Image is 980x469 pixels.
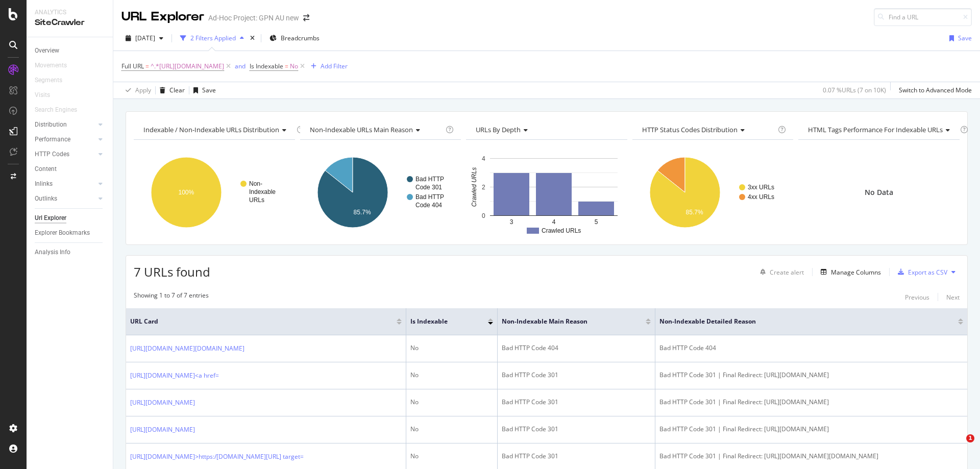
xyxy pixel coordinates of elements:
div: HTTP Codes [35,149,69,160]
div: Url Explorer [35,213,66,224]
div: Bad HTTP Code 301 [502,425,651,434]
button: Next [946,291,960,303]
span: Full URL [121,62,144,70]
a: HTTP Codes [35,149,95,160]
div: Next [946,293,960,302]
div: and [235,62,246,70]
a: Performance [35,134,95,145]
div: No [410,343,493,353]
text: Bad HTTP [415,176,444,183]
div: Bad HTTP Code 301 | Final Redirect: [URL][DOMAIN_NAME] [659,371,963,380]
text: Crawled URLs [471,167,478,207]
text: 3 [510,218,513,226]
text: 4xx URLs [748,193,774,201]
input: Find a URL [874,8,972,26]
iframe: Intercom live chat [945,434,970,459]
text: 3xx URLs [748,184,774,191]
div: Clear [169,86,185,94]
a: [URL][DOMAIN_NAME] [130,398,195,408]
span: URLs by Depth [476,125,521,134]
span: URL Card [130,317,394,326]
a: Content [35,164,106,175]
h4: URLs by Depth [474,121,618,138]
text: 0 [482,212,485,219]
div: No [410,371,493,380]
a: Segments [35,75,72,86]
div: No [410,425,493,434]
span: 1 [966,434,974,442]
span: 7 URLs found [134,263,210,280]
button: Switch to Advanced Mode [895,82,972,98]
div: Outlinks [35,193,57,204]
span: = [285,62,288,70]
span: Indexable / Non-Indexable URLs distribution [143,125,279,134]
button: Export as CSV [894,264,947,280]
div: 2 Filters Applied [190,34,236,42]
text: URLs [249,196,264,204]
text: 4 [482,155,485,162]
div: Movements [35,60,67,71]
div: No [410,452,493,461]
span: Is Indexable [250,62,283,70]
span: Non-Indexable Detailed Reason [659,317,943,326]
div: Performance [35,134,70,145]
div: Visits [35,90,50,101]
button: Apply [121,82,151,98]
a: Inlinks [35,179,95,189]
div: URL Explorer [121,8,204,26]
text: Non- [249,180,262,187]
svg: A chart. [632,148,792,237]
div: Segments [35,75,62,86]
a: Analysis Info [35,247,106,258]
span: Breadcrumbs [281,34,320,42]
div: Distribution [35,119,67,130]
button: Add Filter [307,60,348,72]
a: Search Engines [35,105,87,115]
div: Bad HTTP Code 404 [502,343,651,353]
button: Create alert [756,264,804,280]
span: No Data [865,187,893,198]
text: 100% [179,189,194,196]
text: 2 [482,184,485,191]
text: 85.7% [685,209,703,216]
span: 2025 Sep. 9th [135,34,155,42]
div: Create alert [770,268,804,277]
span: HTTP Status Codes Distribution [642,125,738,134]
div: SiteCrawler [35,17,105,29]
text: Code 404 [415,202,442,209]
div: Save [958,34,972,42]
span: = [145,62,149,70]
span: No [290,59,298,73]
div: Search Engines [35,105,77,115]
button: 2 Filters Applied [176,30,248,46]
button: Save [189,82,216,98]
div: Bad HTTP Code 301 [502,371,651,380]
div: Content [35,164,57,175]
a: [URL][DOMAIN_NAME][DOMAIN_NAME] [130,343,244,354]
text: Bad HTTP [415,193,444,201]
text: Code 301 [415,184,442,191]
div: Export as CSV [908,268,947,277]
a: Distribution [35,119,95,130]
svg: A chart. [466,148,626,237]
h4: Non-Indexable URLs Main Reason [308,121,444,138]
div: No [410,398,493,407]
div: Bad HTTP Code 301 | Final Redirect: [URL][DOMAIN_NAME] [659,425,963,434]
text: 85.7% [353,209,371,216]
div: Add Filter [321,62,348,70]
a: [URL][DOMAIN_NAME]>https:/[DOMAIN_NAME][URL] target= [130,452,304,462]
text: 5 [595,218,598,226]
button: Clear [156,82,185,98]
span: Is Indexable [410,317,473,326]
a: Explorer Bookmarks [35,228,106,238]
text: Indexable [249,188,276,195]
h4: HTML Tags Performance for Indexable URLs [806,121,958,138]
svg: A chart. [134,148,293,237]
a: [URL][DOMAIN_NAME] [130,425,195,435]
span: Non-Indexable URLs Main Reason [310,125,413,134]
div: arrow-right-arrow-left [303,14,309,21]
h4: HTTP Status Codes Distribution [640,121,776,138]
div: Analytics [35,8,105,17]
